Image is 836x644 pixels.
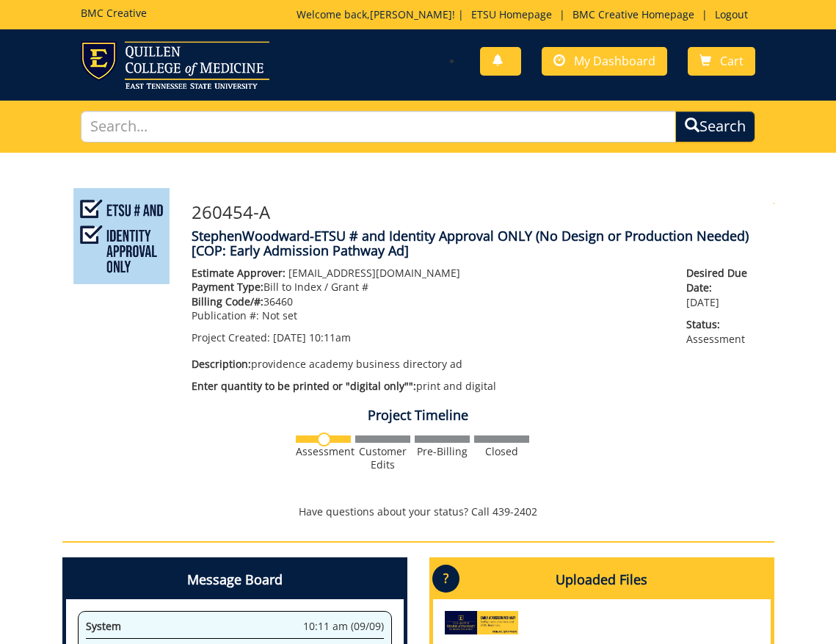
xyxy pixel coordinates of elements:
[86,619,121,633] span: System
[66,561,404,599] h4: Message Board
[81,41,269,89] img: ETSU logo
[415,445,470,458] div: Pre-Billing
[688,47,755,76] a: Cart
[686,266,763,310] p: [DATE]
[297,7,755,22] p: Welcome back, ! | | |
[192,330,270,344] span: Project Created:
[432,565,459,593] p: ?
[474,445,529,458] div: Closed
[192,379,416,393] span: Enter quantity to be printed or "digital only"":
[542,47,667,76] a: My Dashboard
[464,7,559,21] a: ETSU Homepage
[81,7,147,18] h5: BMC Creative
[192,357,251,371] span: Description:
[720,53,744,69] span: Cart
[686,266,763,295] span: Desired Due Date:
[62,504,774,519] p: Have questions about your status? Call 439-2402
[192,308,259,322] span: Publication #:
[686,317,763,332] span: Status:
[192,280,664,294] p: Bill to Index / Grant #
[192,357,664,372] p: providence academy business directory ad
[192,266,664,281] p: [EMAIL_ADDRESS][DOMAIN_NAME]
[62,408,774,423] h4: Project Timeline
[192,379,664,394] p: print and digital
[192,294,263,308] span: Billing Code/#:
[192,203,763,222] h3: 260454-A
[273,330,351,344] span: [DATE] 10:11am
[675,111,755,142] button: Search
[192,229,763,258] h4: StephenWoodward-ETSU # and Identity Approval ONLY (No Design or Production Needed)
[73,188,170,285] img: Product featured image
[370,7,452,21] a: [PERSON_NAME]
[296,445,351,458] div: Assessment
[686,317,763,347] p: Assessment
[574,53,655,69] span: My Dashboard
[262,308,297,322] span: Not set
[708,7,755,21] a: Logout
[192,266,286,280] span: Estimate Approver:
[192,294,664,309] p: 36460
[303,619,384,634] span: 10:11 am (09/09)
[565,7,702,21] a: BMC Creative Homepage
[433,561,771,599] h4: Uploaded Files
[192,280,263,294] span: Payment Type:
[355,445,410,471] div: Customer Edits
[317,433,331,446] img: no
[192,242,409,259] span: [COP: Early Admission Pathway Ad]
[81,111,676,142] input: Search...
